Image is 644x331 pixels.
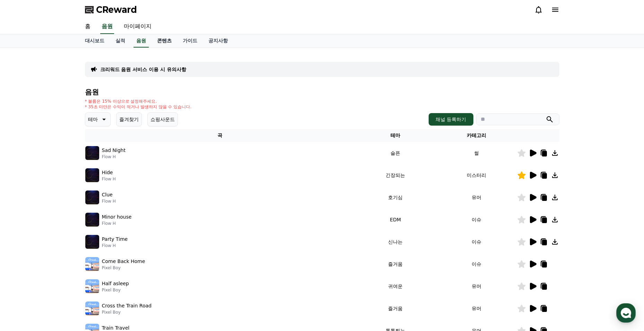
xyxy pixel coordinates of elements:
[436,142,517,164] td: 썰
[102,265,145,271] p: Pixel Boy
[355,275,436,297] td: 귀여운
[79,34,110,48] a: 대시보드
[85,112,111,126] button: 테마
[436,275,517,297] td: 유머
[116,112,142,126] button: 즐겨찾기
[46,220,89,237] a: 대화
[100,66,186,73] a: 크리워드 음원 서비스 이용 시 유의사항
[85,88,559,96] h4: 음원
[355,297,436,320] td: 즐거움
[85,99,192,104] p: * 볼륨은 15% 이상으로 설정해주세요.
[436,164,517,186] td: 미스터리
[134,34,149,48] a: 음원
[436,253,517,275] td: 이슈
[102,258,145,265] p: Come Back Home
[355,164,436,186] td: 긴장되는
[96,4,137,15] span: CReward
[102,169,113,176] p: Hide
[85,279,99,293] img: music
[102,213,132,221] p: Minor house
[436,209,517,231] td: 이슈
[85,129,355,142] th: 곡
[102,198,116,204] p: Flow H
[102,287,129,293] p: Pixel Boy
[147,112,178,126] button: 쇼핑사운드
[102,176,116,182] p: Flow H
[102,147,126,154] p: Sad Night
[79,19,96,34] a: 홈
[355,129,436,142] th: 테마
[102,221,132,226] p: Flow H
[436,186,517,209] td: 유머
[100,19,114,34] a: 음원
[102,243,128,248] p: Flow H
[429,113,473,126] button: 채널 등록하기
[110,34,131,48] a: 실적
[355,231,436,253] td: 신나는
[88,114,98,124] p: 테마
[63,231,72,236] span: 대화
[102,191,113,198] p: Clue
[102,154,126,160] p: Flow H
[102,302,152,309] p: Cross the Train Road
[102,280,129,287] p: Half asleep
[177,34,203,48] a: 가이드
[22,230,26,236] span: 홈
[85,235,99,249] img: music
[85,4,137,15] a: CReward
[85,104,192,110] p: * 35초 미만은 수익이 적거나 발생하지 않을 수 있습니다.
[355,253,436,275] td: 즐거움
[89,220,133,237] a: 설정
[102,309,152,315] p: Pixel Boy
[152,34,177,48] a: 콘텐츠
[107,230,115,236] span: 설정
[85,168,99,182] img: music
[355,209,436,231] td: EDM
[2,220,46,237] a: 홈
[203,34,233,48] a: 공지사항
[118,19,157,34] a: 마이페이지
[85,190,99,204] img: music
[85,213,99,227] img: music
[355,142,436,164] td: 슬픈
[85,146,99,160] img: music
[355,186,436,209] td: 호기심
[102,236,128,243] p: Party Time
[85,302,99,315] img: music
[436,231,517,253] td: 이슈
[85,257,99,271] img: music
[436,297,517,320] td: 유머
[436,129,517,142] th: 카테고리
